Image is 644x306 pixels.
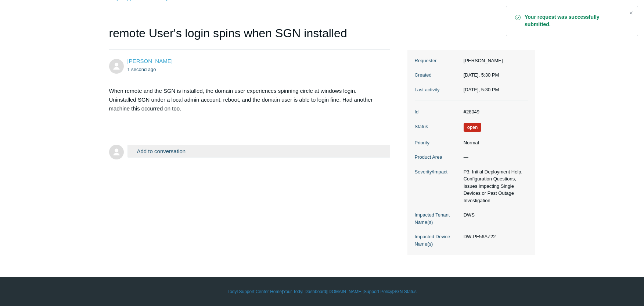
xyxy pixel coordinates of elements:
a: Support Policy [364,288,392,295]
h1: remote User's login spins when SGN installed [109,24,391,50]
dt: Status [415,123,460,130]
p: When remote and the SGN is installed, the domain user experiences spinning circle at windows logi... [109,87,383,113]
dd: Normal [460,139,528,147]
a: Todyl Support Center Home [227,288,282,295]
dt: Created [415,71,460,79]
div: Close [626,8,636,18]
dt: Priority [415,139,460,147]
dt: Product Area [415,154,460,161]
time: 09/10/2025, 17:30 [127,67,156,72]
dt: Severity/Impact [415,168,460,176]
a: SGN Status [393,288,417,295]
a: Your Todyl Dashboard [283,288,326,295]
dd: P3: Initial Deployment Help, Configuration Questions, Issues Impacting Single Devices or Past Out... [460,168,528,204]
dd: DW-PF56AZ22 [460,233,528,240]
dd: — [460,154,528,161]
span: Paul Christian [127,58,173,64]
strong: Your request was successfully submitted. [525,14,623,28]
dd: DWS [460,211,528,219]
dd: #28049 [460,108,528,116]
a: [PERSON_NAME] [127,58,173,64]
time: 09/10/2025, 17:30 [464,72,499,78]
dd: [PERSON_NAME] [460,57,528,64]
time: 09/10/2025, 17:30 [464,87,499,92]
dt: Last activity [415,86,460,94]
div: | | | | [109,288,535,295]
button: Add to conversation [127,145,391,158]
dt: Impacted Tenant Name(s) [415,211,460,226]
span: We are working on a response for you [464,123,482,132]
dt: Impacted Device Name(s) [415,233,460,247]
dt: Requester [415,57,460,64]
dt: Id [415,108,460,116]
a: [DOMAIN_NAME] [327,288,363,295]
